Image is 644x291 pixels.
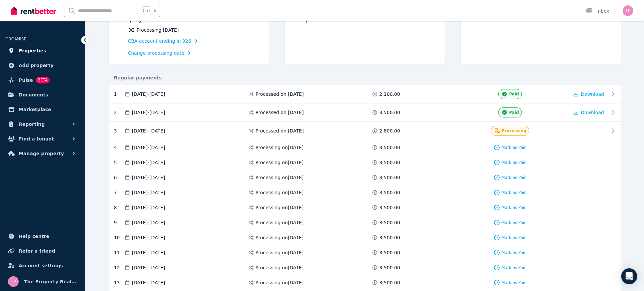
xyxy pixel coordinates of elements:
a: Marketplace [5,103,80,116]
span: ORGANISE [5,37,26,41]
span: [DATE] - [DATE] [132,234,165,241]
span: Processed on [DATE] [256,109,304,116]
span: Mark as Paid [502,235,527,240]
span: 3,500.00 [380,279,400,286]
div: 1 [114,89,124,99]
div: 13 [114,279,124,286]
div: 8 [114,204,124,211]
div: 10 [114,234,124,241]
span: Mark as Paid [502,190,527,195]
div: Regular payments [109,74,621,81]
span: [DATE] - [DATE] [132,249,165,256]
img: The Property Realtors [8,276,19,287]
span: 3,500.00 [380,109,400,116]
span: Download [581,91,604,97]
span: 2,800.00 [380,127,400,134]
span: Processing on [DATE] [256,249,304,256]
span: Mark as Paid [502,205,527,210]
span: The Property Realtors [24,278,77,286]
img: The Property Realtors [623,5,633,16]
span: Marketplace [19,105,51,113]
div: 5 [114,159,124,166]
div: 11 [114,249,124,256]
span: Processing [502,128,527,133]
span: Processing on [DATE] [256,279,304,286]
span: Processing on [DATE] [256,144,304,151]
div: 9 [114,219,124,226]
span: 3,500.00 [380,264,400,271]
button: Download [574,91,604,97]
span: Properties [19,47,46,55]
span: [DATE] - [DATE] [132,219,165,226]
a: Help centre [5,230,80,243]
span: Processing on [DATE] [256,174,304,181]
span: Add property [19,61,54,69]
span: Pulse [19,76,33,84]
span: [DATE] - [DATE] [132,127,165,134]
span: Mark as Paid [502,220,527,225]
span: [DATE] - [DATE] [132,264,165,271]
span: Account settings [19,262,63,270]
span: Ctrl [141,6,151,15]
span: Processing on [DATE] [256,219,304,226]
span: Mark as Paid [502,265,527,270]
a: Documents [5,88,80,101]
span: Processing on [DATE] [256,159,304,166]
div: 4 [114,144,124,151]
span: [DATE] - [DATE] [132,159,165,166]
span: Documents [19,91,48,99]
a: PulseBETA [5,73,80,87]
span: BETA [36,77,50,83]
span: Processing [DATE] [137,27,179,33]
span: Paid [509,91,519,97]
span: 3,500.00 [380,174,400,181]
button: Manage property [5,147,80,160]
span: 3,500.00 [380,204,400,211]
span: 3,500.00 [380,144,400,151]
span: Mark as Paid [502,160,527,165]
div: 12 [114,264,124,271]
span: Reporting [19,120,45,128]
button: Find a tenant [5,132,80,145]
span: Processing on [DATE] [256,234,304,241]
span: 3,500.00 [380,234,400,241]
span: Refer a friend [19,247,55,255]
div: 2 [114,107,124,117]
span: 3,500.00 [380,159,400,166]
span: [DATE] - [DATE] [132,91,165,97]
span: [DATE] - [DATE] [132,144,165,151]
span: Paid [509,110,519,115]
span: Processed on [DATE] [256,127,304,134]
span: CBA account ending in 926 [128,38,191,44]
span: Mark as Paid [502,250,527,255]
span: 3,500.00 [380,189,400,196]
span: 3,500.00 [380,219,400,226]
a: Change processing date [128,50,191,56]
span: Mark as Paid [502,145,527,150]
span: Download [581,110,604,115]
span: Processing on [DATE] [256,189,304,196]
div: Inbox [586,8,609,14]
span: 2,100.00 [380,91,400,97]
a: Add property [5,59,80,72]
span: [DATE] - [DATE] [132,109,165,116]
span: k [154,8,156,13]
span: [DATE] - [DATE] [132,279,165,286]
button: Reporting [5,117,80,131]
a: Properties [5,44,80,57]
div: Open Intercom Messenger [621,268,637,284]
div: 3 [114,126,124,136]
img: RentBetter [11,6,56,16]
a: Account settings [5,259,80,272]
a: Refer a friend [5,244,80,258]
div: 7 [114,189,124,196]
span: Processing on [DATE] [256,264,304,271]
span: Help centre [19,232,49,240]
span: Processed on [DATE] [256,91,304,97]
span: [DATE] - [DATE] [132,204,165,211]
span: Mark as Paid [502,280,527,285]
span: [DATE] - [DATE] [132,189,165,196]
span: Find a tenant [19,135,54,143]
div: 6 [114,174,124,181]
span: Processing on [DATE] [256,204,304,211]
